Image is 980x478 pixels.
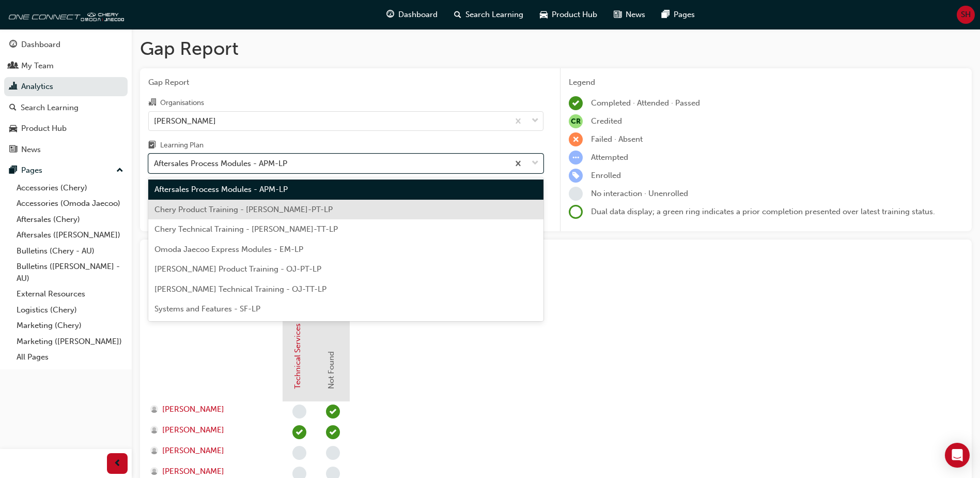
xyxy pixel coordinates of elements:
[591,171,621,180] span: Enrolled
[154,304,260,313] span: Systems and Features - SF-LP
[114,457,121,470] span: prev-icon
[569,132,583,146] span: learningRecordVerb_FAIL-icon
[674,9,695,21] span: Pages
[961,9,971,21] span: SH
[4,77,128,96] a: Analytics
[150,424,273,436] a: [PERSON_NAME]
[21,60,54,72] div: My Team
[591,153,628,162] span: Attempted
[398,9,438,21] span: Dashboard
[162,445,224,457] span: [PERSON_NAME]
[626,9,645,21] span: News
[9,145,17,155] span: news-icon
[454,8,461,21] span: search-icon
[154,115,216,127] div: [PERSON_NAME]
[162,466,224,477] span: [PERSON_NAME]
[12,334,128,350] a: Marketing ([PERSON_NAME])
[21,102,79,114] div: Search Learning
[569,96,583,110] span: learningRecordVerb_COMPLETE-icon
[9,124,17,133] span: car-icon
[154,264,321,274] span: [PERSON_NAME] Product Training - OJ-PT-LP
[532,4,605,25] a: car-iconProduct Hub
[9,82,17,92] span: chart-icon
[378,4,446,25] a: guage-iconDashboard
[9,40,17,50] span: guage-icon
[9,62,17,71] span: people-icon
[591,116,622,126] span: Credited
[326,446,340,460] span: learningRecordVerb_NONE-icon
[605,4,654,25] a: news-iconNews
[116,164,123,177] span: up-icon
[160,140,204,151] div: Learning Plan
[569,77,963,88] div: Legend
[386,8,394,21] span: guage-icon
[154,205,333,214] span: Chery Product Training - [PERSON_NAME]-PT-LP
[12,318,128,334] a: Marketing (Chery)
[162,424,224,436] span: [PERSON_NAME]
[12,302,128,318] a: Logistics (Chery)
[292,405,306,419] span: learningRecordVerb_NONE-icon
[446,4,532,25] a: search-iconSearch Learning
[532,157,539,170] span: down-icon
[21,165,42,176] div: Pages
[4,161,128,180] button: Pages
[293,287,302,389] a: Technical Services - InfoHub
[21,123,67,135] div: Product Hub
[569,169,583,183] span: learningRecordVerb_ENROLL-icon
[591,135,643,144] span: Failed · Absent
[12,286,128,302] a: External Resources
[552,9,597,21] span: Product Hub
[9,166,17,175] span: pages-icon
[532,114,539,128] span: down-icon
[160,98,204,108] div: Organisations
[5,4,124,25] img: oneconnect
[4,119,128,138] a: Product Hub
[9,103,17,113] span: search-icon
[154,158,287,170] div: Aftersales Process Modules - APM-LP
[150,466,273,477] a: [PERSON_NAME]
[162,404,224,415] span: [PERSON_NAME]
[326,351,336,389] span: Not Found
[292,425,306,439] span: learningRecordVerb_PASS-icon
[292,446,306,460] span: learningRecordVerb_NONE-icon
[148,141,156,151] span: learningplan-icon
[150,445,273,457] a: [PERSON_NAME]
[326,425,340,439] span: learningRecordVerb_PASS-icon
[569,114,583,128] span: null-icon
[662,8,670,21] span: pages-icon
[21,39,60,51] div: Dashboard
[945,443,970,468] div: Open Intercom Messenger
[12,196,128,212] a: Accessories (Omoda Jaecoo)
[12,349,128,365] a: All Pages
[326,405,340,419] span: learningRecordVerb_PASS-icon
[4,56,128,76] a: My Team
[614,8,621,21] span: news-icon
[540,8,548,21] span: car-icon
[4,35,128,54] a: Dashboard
[569,151,583,165] span: learningRecordVerb_ATTEMPT-icon
[4,140,128,159] a: News
[12,259,128,286] a: Bulletins ([PERSON_NAME] - AU)
[148,77,543,88] span: Gap Report
[591,189,688,198] span: No interaction · Unenrolled
[12,227,128,243] a: Aftersales ([PERSON_NAME])
[154,225,338,234] span: Chery Technical Training - [PERSON_NAME]-TT-LP
[12,243,128,259] a: Bulletins (Chery - AU)
[591,98,700,108] span: Completed · Attended · Passed
[957,6,975,24] button: SH
[654,4,703,25] a: pages-iconPages
[154,245,303,254] span: Omoda Jaecoo Express Modules - EM-LP
[21,144,41,156] div: News
[4,98,128,117] a: Search Learning
[569,187,583,201] span: learningRecordVerb_NONE-icon
[148,98,156,108] span: organisation-icon
[12,212,128,228] a: Aftersales (Chery)
[154,285,326,294] span: [PERSON_NAME] Technical Training - OJ-TT-LP
[591,207,935,216] span: Dual data display; a green ring indicates a prior completion presented over latest training status.
[154,185,288,194] span: Aftersales Process Modules - APM-LP
[150,404,273,415] a: [PERSON_NAME]
[140,37,972,60] h1: Gap Report
[12,180,128,196] a: Accessories (Chery)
